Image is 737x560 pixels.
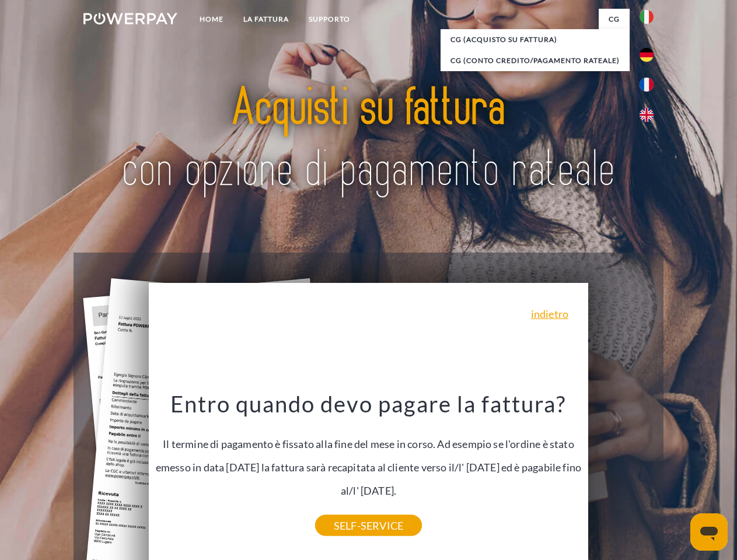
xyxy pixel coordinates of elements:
[233,9,299,30] a: LA FATTURA
[190,9,233,30] a: Home
[640,48,654,62] img: de
[690,513,728,551] iframe: Pulsante per aprire la finestra di messaggistica
[111,56,626,223] img: title-powerpay_it.svg
[315,515,422,536] a: SELF-SERVICE
[640,108,654,122] img: en
[156,390,582,418] h3: Entro quando devo pagare la fattura?
[441,29,630,50] a: CG (Acquisto su fattura)
[83,13,177,24] img: logo-powerpay-white.svg
[640,10,654,24] img: it
[599,9,630,30] a: CG
[441,50,630,71] a: CG (Conto Credito/Pagamento rateale)
[640,78,654,92] img: fr
[531,309,568,319] a: indietro
[156,390,582,526] div: Il termine di pagamento è fissato alla fine del mese in corso. Ad esempio se l'ordine è stato eme...
[299,9,360,30] a: Supporto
